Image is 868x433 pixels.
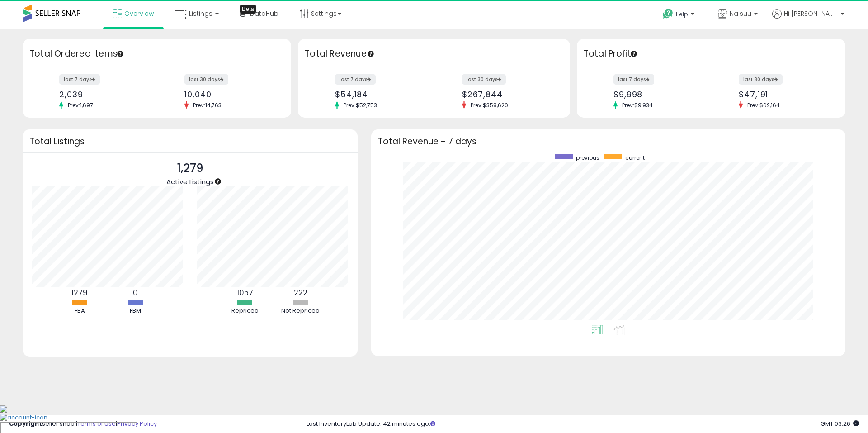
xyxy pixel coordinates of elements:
span: Prev: $9,934 [618,101,657,109]
b: 1279 [71,287,88,298]
h3: Total Revenue - 7 days [378,138,839,145]
div: Tooltip anchor [240,5,256,14]
h3: Total Profit [584,48,839,60]
h3: Total Listings [29,138,351,145]
label: last 30 days [739,74,783,85]
label: last 7 days [335,74,376,85]
div: FBA [52,307,107,315]
span: Prev: $52,753 [339,101,382,109]
b: 1057 [237,287,253,298]
div: 2,039 [59,90,150,99]
span: Overview [124,9,154,18]
h3: Total Revenue [305,48,563,60]
a: Help [656,1,703,29]
span: Active Listings [166,177,214,186]
label: last 30 days [184,74,228,85]
span: Prev: $62,164 [743,101,784,109]
div: $9,998 [613,90,704,99]
div: Tooltip anchor [367,50,375,58]
span: Prev: 14,763 [189,101,226,109]
span: current [625,154,645,162]
p: 1,279 [166,160,214,177]
span: Hi [PERSON_NAME] [784,9,838,18]
span: Prev: $358,620 [466,101,513,109]
b: 222 [294,287,307,298]
span: Help [676,10,688,18]
div: $47,191 [739,90,830,99]
span: previous [576,154,599,162]
label: last 7 days [59,74,100,85]
div: $54,184 [335,90,427,99]
div: Repriced [218,307,272,315]
div: Not Repriced [274,307,328,315]
div: Tooltip anchor [116,50,124,58]
span: Naisuu [730,9,751,18]
div: FBM [108,307,162,315]
div: Tooltip anchor [214,177,222,186]
span: Prev: 1,697 [63,101,98,109]
div: 10,040 [184,90,275,99]
span: DataHub [250,9,278,18]
h3: Total Ordered Items [29,48,284,60]
div: $267,844 [462,90,554,99]
i: Get Help [662,8,674,19]
b: 0 [133,287,138,298]
a: Hi [PERSON_NAME] [772,9,844,29]
label: last 30 days [462,74,506,85]
label: last 7 days [613,74,654,85]
span: Listings [189,9,212,18]
div: Tooltip anchor [630,50,638,58]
